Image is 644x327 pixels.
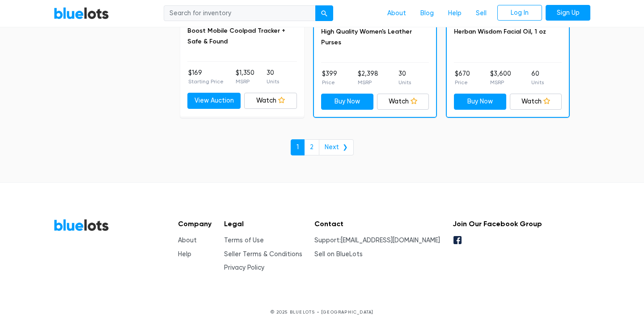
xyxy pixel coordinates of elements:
[546,5,590,21] a: Sign Up
[441,5,469,22] a: Help
[455,78,470,86] p: Price
[453,219,542,228] h5: Join Our Facebook Group
[469,5,494,22] a: Sell
[188,68,224,86] li: $169
[398,69,411,87] li: 30
[454,94,506,110] a: Buy Now
[187,93,241,109] a: View Auction
[377,94,429,110] a: Watch
[188,77,224,86] p: Starting Price
[314,236,440,245] li: Support:
[304,139,319,155] a: 2
[224,250,302,258] a: Seller Terms & Conditions
[531,69,544,87] li: 60
[164,5,316,22] input: Search for inventory
[267,68,279,86] li: 30
[314,250,363,258] a: Sell on BlueLots
[291,139,305,155] a: 1
[454,28,546,35] a: Herban Wisdom Facial Oil, 1 oz
[490,78,511,86] p: MSRP
[321,28,412,46] a: High Quality Women's Leather Purses
[531,78,544,86] p: Units
[236,68,254,86] li: $1,350
[236,77,254,86] p: MSRP
[322,69,337,87] li: $399
[178,219,212,228] h5: Company
[510,94,562,110] a: Watch
[224,219,302,228] h5: Legal
[224,237,264,244] a: Terms of Use
[455,69,470,87] li: $670
[54,309,590,315] p: © 2025 BLUELOTS • [GEOGRAPHIC_DATA]
[224,264,264,271] a: Privacy Policy
[358,78,378,86] p: MSRP
[178,237,197,244] a: About
[319,139,354,155] a: Next ❯
[54,7,109,20] a: BlueLots
[322,78,337,86] p: Price
[54,219,109,232] a: BlueLots
[244,93,297,109] a: Watch
[178,250,191,258] a: Help
[490,69,511,87] li: $3,600
[321,94,373,110] a: Buy Now
[267,77,279,86] p: Units
[413,5,441,22] a: Blog
[314,219,440,228] h5: Contact
[497,5,542,21] a: Log In
[380,5,413,22] a: About
[398,78,411,86] p: Units
[358,69,378,87] li: $2,398
[341,237,440,244] a: [EMAIL_ADDRESS][DOMAIN_NAME]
